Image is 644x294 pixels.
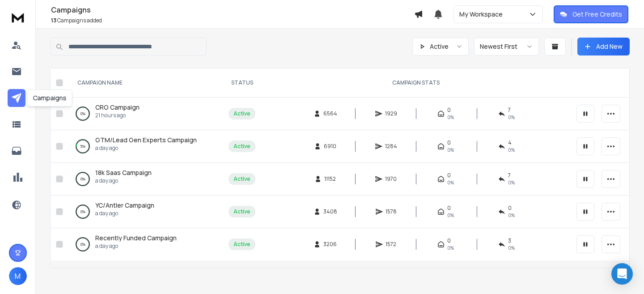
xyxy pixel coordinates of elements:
[95,136,197,145] a: GTM/Lead Gen Experts Campaign
[95,103,140,112] a: CRO Campaign
[51,17,56,24] span: 13
[95,103,140,111] span: CRO Campaign
[447,139,451,146] span: 0
[447,205,451,212] span: 0
[67,98,223,130] td: 0%CRO Campaign21 hours ago
[67,130,223,163] td: 5%GTM/Lead Gen Experts Campaigna day ago
[508,179,515,186] span: 0 %
[67,68,223,98] th: CAMPAIGN NAME
[611,263,633,285] div: Open Intercom Messenger
[67,196,223,228] td: 0%YC/Antler Campaigna day ago
[223,68,261,98] th: STATUS
[67,163,223,196] td: 0%18k Saas Campaigna day ago
[474,38,539,55] button: Newest First
[508,139,512,146] span: 4
[324,143,336,150] span: 6910
[233,110,250,117] div: Active
[80,142,85,151] p: 5 %
[95,243,177,250] p: a day ago
[95,168,152,177] a: 18k Saas Campaign
[51,4,414,15] h1: Campaigns
[261,68,571,98] th: CAMPAIGN STATS
[233,241,250,248] div: Active
[447,107,451,114] span: 0
[554,5,628,23] button: Get Free Credits
[9,267,27,285] button: M
[95,201,154,209] span: YC/Antler Campaign
[508,205,512,212] span: 0
[9,9,27,26] img: logo
[95,168,152,177] span: 18k Saas Campaign
[508,172,511,179] span: 7
[508,212,515,219] span: 0 %
[385,175,397,183] span: 1970
[385,110,397,117] span: 1929
[233,143,250,150] div: Active
[324,175,336,183] span: 11152
[95,234,177,243] a: Recently Funded Campaign
[323,208,337,215] span: 3408
[95,234,177,242] span: Recently Funded Campaign
[233,175,250,183] div: Active
[80,109,85,118] p: 0 %
[386,208,397,215] span: 1578
[447,114,454,121] span: 0%
[447,146,454,153] span: 0%
[447,172,451,179] span: 0
[80,240,85,249] p: 0 %
[572,10,622,19] p: Get Free Credits
[447,237,451,244] span: 0
[508,244,515,251] span: 0 %
[447,179,454,186] span: 0%
[323,110,337,117] span: 6564
[27,89,72,107] div: Campaigns
[508,114,515,121] span: 0 %
[447,212,454,219] span: 0%
[80,175,85,183] p: 0 %
[430,42,449,51] p: Active
[95,177,152,184] p: a day ago
[95,210,154,217] p: a day ago
[323,241,337,248] span: 3206
[51,17,414,24] p: Campaigns added
[233,208,250,215] div: Active
[95,201,154,210] a: YC/Antler Campaign
[95,145,197,152] p: a day ago
[577,38,630,55] button: Add New
[386,241,396,248] span: 1572
[459,10,506,19] p: My Workspace
[508,146,515,153] span: 0 %
[95,112,140,119] p: 21 hours ago
[508,237,511,244] span: 3
[508,107,511,114] span: 7
[67,228,223,261] td: 0%Recently Funded Campaigna day ago
[447,244,454,251] span: 0%
[385,143,397,150] span: 1284
[80,207,85,216] p: 0 %
[95,136,197,144] span: GTM/Lead Gen Experts Campaign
